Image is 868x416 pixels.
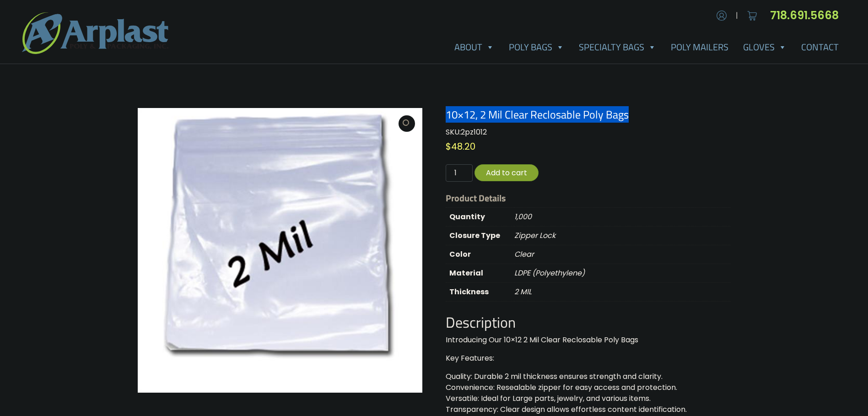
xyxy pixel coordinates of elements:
th: Quantity [446,208,514,227]
th: Color [446,245,514,264]
a: Contact [794,38,846,56]
h5: Product Details [446,193,730,204]
h1: 10×12, 2 Mil Clear Reclosable Poly Bags [446,108,730,121]
bdi: 48.20 [446,140,475,153]
a: Gloves [736,38,794,56]
a: Poly Bags [501,38,571,56]
p: Zipper Lock [514,227,730,245]
span: 2pz1012 [461,127,487,137]
button: Add to cart [474,164,539,181]
th: Thickness [446,283,514,302]
p: Key Features: [446,353,730,364]
h2: Description [446,313,730,331]
th: Closure Type [446,227,514,245]
img: logo [22,12,168,54]
th: Material [446,264,514,283]
a: About [447,38,501,56]
p: 2 MIL [514,283,730,301]
span: | [736,10,738,21]
p: 1,000 [514,208,730,226]
p: LDPE (Polyethylene) [514,264,730,282]
a: View full-screen image gallery [399,115,415,132]
span: SKU: [446,127,487,137]
a: Specialty Bags [571,38,663,56]
a: Poly Mailers [663,38,736,56]
table: Product Details [446,207,730,302]
p: Clear [514,245,730,264]
p: Introducing Our 10×12 2 Mil Clear Reclosable Poly Bags [446,335,730,346]
img: 10x12, 2 Mil Clear Reclosable Poly Bags [138,108,422,393]
input: Qty [446,164,472,182]
a: 718.691.5668 [770,8,846,23]
span: $ [446,140,451,153]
